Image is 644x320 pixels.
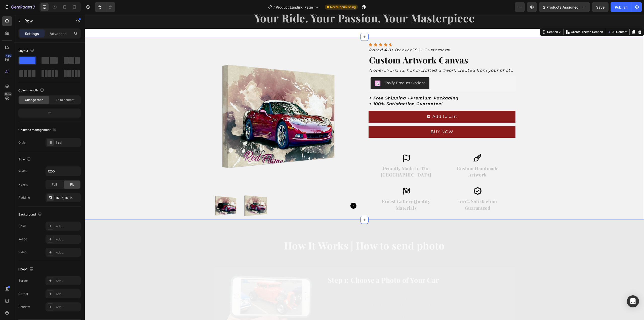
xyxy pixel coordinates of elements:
span: Fit [70,182,74,187]
strong: + Free Shipping +Premium Packaging [284,82,374,86]
div: Add... [56,224,79,229]
button: AI Content [521,15,544,21]
p: Row [24,18,67,24]
button: Add to cart [284,97,431,108]
i: Not sure which photo to use? Upload your favorite one — If it won't work I will let you know [243,300,419,311]
button: Carousel Back Arrow [133,189,139,195]
img: e4557e25-9bb8-424c-8d3c-a86bb6d32df5 [158,178,186,205]
span: / [273,5,275,10]
p: Advanced [50,31,67,36]
button: Publish [611,2,632,12]
span: Fit to content [56,98,74,102]
p: Create Theme Section [486,16,518,20]
iframe: Design area [85,14,644,320]
div: Rich Text Editor. Editing area: main [284,53,431,60]
span: Or take a new picture using your phone camera. [243,289,357,294]
div: 16, 16, 16, 16 [56,196,79,200]
div: Width [18,169,27,173]
div: Add... [56,237,79,242]
div: Columns management [18,127,58,133]
div: Shape [18,266,34,273]
div: Column width [18,87,45,94]
div: Corner [18,292,28,296]
div: Add... [56,250,79,255]
div: Video [18,250,26,255]
div: Add... [56,305,79,309]
button: 2 products assigned [539,2,590,12]
div: Image [18,237,27,241]
div: Beta [4,92,12,96]
span: Change ratio [25,98,43,102]
span: Need republishing [330,5,356,9]
h2: Custom Artwork Canvas [284,40,431,52]
button: Save [592,2,609,12]
div: Layout [18,48,35,54]
strong: Custom Handmade Artwork [372,151,414,164]
input: Auto [46,167,80,176]
button: 7 [2,2,37,12]
span: You can use a photo saved on your phone, tablet, computer [243,282,384,288]
span: Full [52,182,57,187]
img: 76241740-dbb8-4aee-8630-7f1f37c87971 [129,178,156,205]
div: 1 col [56,140,79,145]
div: Publish [615,5,627,10]
strong: Proudly Made In The [GEOGRAPHIC_DATA] [296,151,347,164]
div: Height [18,182,28,187]
div: Easify Product Options [300,66,341,72]
div: 450 [5,54,12,58]
div: Undo/Redo [95,2,115,12]
i: Rated 4.8+ By over 180+ Customers! [284,33,366,38]
strong: Step 1: Choose a Photo of Your Car [243,261,354,270]
div: Section 2 [461,16,477,20]
div: Border [18,278,28,283]
div: Size [18,156,32,163]
div: Order [18,140,27,145]
div: Padding [18,195,30,200]
div: Add... [56,279,79,283]
span: 2 products assigned [543,5,579,10]
div: 12 [19,110,80,117]
button: BUY NOW [284,112,431,124]
div: Add to cart [348,100,373,105]
div: Open Intercom Messenger [627,295,639,307]
p: 7 [33,4,35,10]
div: Add... [56,292,79,296]
p: Settings [25,31,39,36]
img: 76241740-dbb8-4aee-8630-7f1f37c87971 [129,29,276,176]
span: Save [596,5,605,9]
div: BUY NOW [346,115,369,121]
button: Carousel Next Arrow [266,189,272,195]
strong: + 100% Satisfaction Guarantee! [284,87,358,92]
span: Product Landing Page [276,5,313,10]
div: Background [18,211,43,218]
strong: Finest Gallery Quality Materials [297,184,345,197]
div: Shadow [18,305,30,309]
span: Find your favorite photo or take a new one. [243,276,345,281]
div: Color [18,224,26,228]
strong: 100% Satisfaction Guaranteed [373,184,412,197]
button: Easify Product Options [286,63,345,75]
i: A one-of-a-kind, hand-crafted artwork created from your photo [284,54,429,59]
